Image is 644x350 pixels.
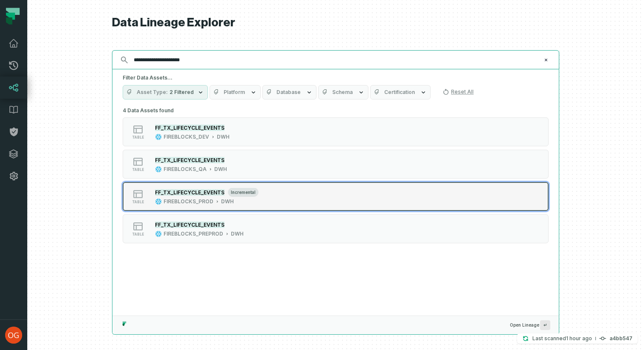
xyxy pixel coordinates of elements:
[231,230,244,237] div: DWH
[517,333,638,344] button: Last scanned[DATE] 2:07:08 PMa4bb547
[155,125,224,131] mark: FF_TX_LIFECYCLE_EVENTS
[228,188,259,197] span: incremental
[384,89,415,96] span: Certification
[540,320,550,330] span: Press ↵ to add a new Data Asset to the graph
[262,85,316,100] button: Database
[370,85,431,100] button: Certification
[155,157,224,163] mark: FF_TX_LIFECYCLE_EVENTS
[510,320,550,330] span: Open Lineage
[132,232,144,236] span: table
[132,168,144,172] span: table
[332,89,353,96] span: Schema
[137,89,168,96] span: Asset Type
[170,89,194,96] span: 2 Filtered
[318,85,368,100] button: Schema
[609,336,632,341] h4: a4bb547
[164,134,209,140] div: FIREBLOCKS_DEV
[164,198,213,205] div: FIREBLOCKS_PROD
[542,56,550,64] button: Clear search query
[123,85,208,100] button: Asset Type2 Filtered
[132,200,144,204] span: table
[112,15,559,30] h1: Data Lineage Explorer
[276,89,301,96] span: Database
[123,150,549,179] button: tableFIREBLOCKS_QADWH
[210,85,261,100] button: Platform
[221,198,234,205] div: DWH
[439,85,477,99] button: Reset All
[164,230,223,237] div: FIREBLOCKS_PREPROD
[123,117,549,146] button: tableFIREBLOCKS_DEVDWH
[132,135,144,139] span: table
[155,189,224,196] mark: FF_TX_LIFECYCLE_EVENTS
[224,89,245,96] span: Platform
[155,222,224,228] mark: FF_TX_LIFECYCLE_EVENTS
[217,134,230,140] div: DWH
[123,74,549,81] h5: Filter Data Assets...
[112,105,559,316] div: Suggestions
[5,327,22,344] img: avatar of Omer Gazpan
[123,182,549,211] button: tableincrementalFIREBLOCKS_PRODDWH
[164,166,207,173] div: FIREBLOCKS_QA
[566,335,592,341] relative-time: Aug 28, 2025, 2:07 PM GMT+3
[532,334,592,343] p: Last scanned
[123,105,549,254] div: 4 Data Assets found
[123,214,549,243] button: tableFIREBLOCKS_PREPRODDWH
[214,166,227,173] div: DWH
